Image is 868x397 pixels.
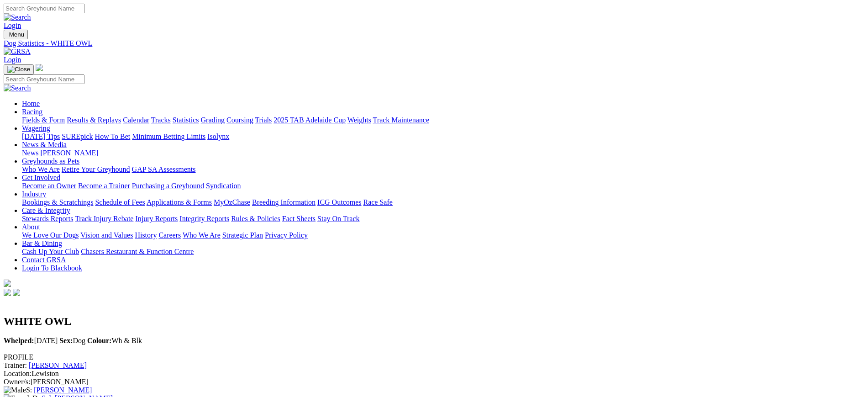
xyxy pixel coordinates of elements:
[22,198,864,206] div: Industry
[4,289,11,296] img: facebook.svg
[135,231,157,239] a: History
[22,149,38,157] a: News
[22,165,864,174] div: Greyhounds as Pets
[4,386,32,394] span: S:
[4,30,28,39] button: Toggle navigation
[4,361,27,369] span: Trainer:
[22,206,70,214] a: Care & Integrity
[34,386,92,394] a: [PERSON_NAME]
[147,198,212,206] a: Applications & Forms
[4,280,11,287] img: logo-grsa-white.png
[22,198,93,206] a: Bookings & Scratchings
[4,4,84,13] input: Search
[206,182,241,190] a: Syndication
[4,64,34,74] button: Toggle navigation
[22,165,60,173] a: Who We Are
[158,231,181,239] a: Careers
[7,66,30,73] img: Close
[75,215,133,222] a: Track Injury Rebate
[4,378,864,386] div: [PERSON_NAME]
[36,64,43,71] img: logo-grsa-white.png
[4,56,21,64] a: Login
[22,124,50,132] a: Wagering
[22,149,864,157] div: News & Media
[265,231,308,239] a: Privacy Policy
[317,198,361,206] a: ICG Outcomes
[22,264,82,272] a: Login To Blackbook
[78,182,130,190] a: Become a Trainer
[22,231,79,239] a: We Love Our Dogs
[282,215,316,222] a: Fact Sheets
[4,48,31,56] img: GRSA
[132,182,204,190] a: Purchasing a Greyhound
[22,132,864,141] div: Wagering
[4,74,84,84] input: Search
[151,116,171,124] a: Tracks
[173,116,199,124] a: Statistics
[132,165,196,173] a: GAP SA Assessments
[4,370,864,378] div: Lewiston
[62,165,130,173] a: Retire Your Greyhound
[123,116,149,124] a: Calendar
[22,100,40,107] a: Home
[4,337,58,344] span: [DATE]
[373,116,429,124] a: Track Maintenance
[22,248,79,255] a: Cash Up Your Club
[22,256,66,264] a: Contact GRSA
[4,315,864,328] h2: WHITE OWL
[363,198,392,206] a: Race Safe
[135,215,178,222] a: Injury Reports
[201,116,225,124] a: Grading
[231,215,280,222] a: Rules & Policies
[22,182,76,190] a: Become an Owner
[4,353,864,361] div: PROFILE
[22,108,42,116] a: Racing
[22,215,73,222] a: Stewards Reports
[22,116,65,124] a: Fields & Form
[4,84,31,92] img: Search
[255,116,272,124] a: Trials
[67,116,121,124] a: Results & Replays
[4,39,864,48] a: Dog Statistics - WHITE OWL
[207,132,229,140] a: Isolynx
[9,31,24,38] span: Menu
[22,239,62,247] a: Bar & Dining
[62,132,93,140] a: SUREpick
[13,289,20,296] img: twitter.svg
[29,361,87,369] a: [PERSON_NAME]
[274,116,346,124] a: 2025 TAB Adelaide Cup
[347,116,371,124] a: Weights
[95,132,131,140] a: How To Bet
[22,116,864,124] div: Racing
[40,149,98,157] a: [PERSON_NAME]
[4,386,26,394] img: Male
[183,231,221,239] a: Who We Are
[317,215,359,222] a: Stay On Track
[4,378,31,386] span: Owner/s:
[22,190,46,198] a: Industry
[22,215,864,223] div: Care & Integrity
[81,248,194,255] a: Chasers Restaurant & Function Centre
[4,21,21,29] a: Login
[22,141,67,148] a: News & Media
[22,223,40,231] a: About
[4,370,32,377] span: Location:
[252,198,316,206] a: Breeding Information
[22,132,60,140] a: [DATE] Tips
[226,116,253,124] a: Coursing
[87,337,142,344] span: Wh & Blk
[179,215,229,222] a: Integrity Reports
[59,337,85,344] span: Dog
[4,13,31,21] img: Search
[80,231,133,239] a: Vision and Values
[22,248,864,256] div: Bar & Dining
[22,231,864,239] div: About
[222,231,263,239] a: Strategic Plan
[22,157,79,165] a: Greyhounds as Pets
[87,337,111,344] b: Colour:
[132,132,205,140] a: Minimum Betting Limits
[22,182,864,190] div: Get Involved
[95,198,145,206] a: Schedule of Fees
[214,198,250,206] a: MyOzChase
[59,337,73,344] b: Sex:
